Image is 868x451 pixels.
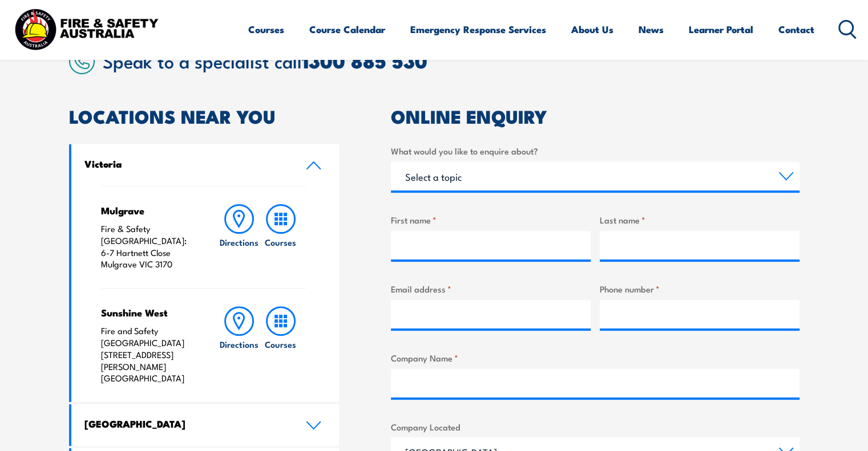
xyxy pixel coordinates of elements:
[689,14,753,44] a: Learner Portal
[260,204,301,270] a: Courses
[391,213,591,226] label: First name
[391,351,800,364] label: Company Name
[600,282,800,295] label: Phone number
[302,45,427,75] a: 1300 885 530
[101,204,196,217] h4: Mulgrave
[391,108,800,124] h2: ONLINE ENQUIRY
[71,144,340,186] a: Victoria
[391,420,800,433] label: Company Located
[391,144,800,157] label: What would you like to enquire about?
[220,338,259,350] h6: Directions
[778,14,814,44] a: Contact
[265,338,296,350] h6: Courses
[265,236,296,248] h6: Courses
[71,404,340,446] a: [GEOGRAPHIC_DATA]
[84,417,289,430] h4: [GEOGRAPHIC_DATA]
[101,223,196,270] p: Fire & Safety [GEOGRAPHIC_DATA]: 6-7 Hartnett Close Mulgrave VIC 3170
[639,14,664,44] a: News
[219,204,260,270] a: Directions
[84,157,289,170] h4: Victoria
[260,306,301,384] a: Courses
[220,236,259,248] h6: Directions
[101,306,196,319] h4: Sunshine West
[391,282,591,295] label: Email address
[600,213,800,226] label: Last name
[69,108,340,124] h2: LOCATIONS NEAR YOU
[219,306,260,384] a: Directions
[410,14,546,44] a: Emergency Response Services
[248,14,284,44] a: Courses
[309,14,385,44] a: Course Calendar
[103,50,800,71] h2: Speak to a specialist call
[571,14,613,44] a: About Us
[101,325,196,384] p: Fire and Safety [GEOGRAPHIC_DATA] [STREET_ADDRESS][PERSON_NAME] [GEOGRAPHIC_DATA]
